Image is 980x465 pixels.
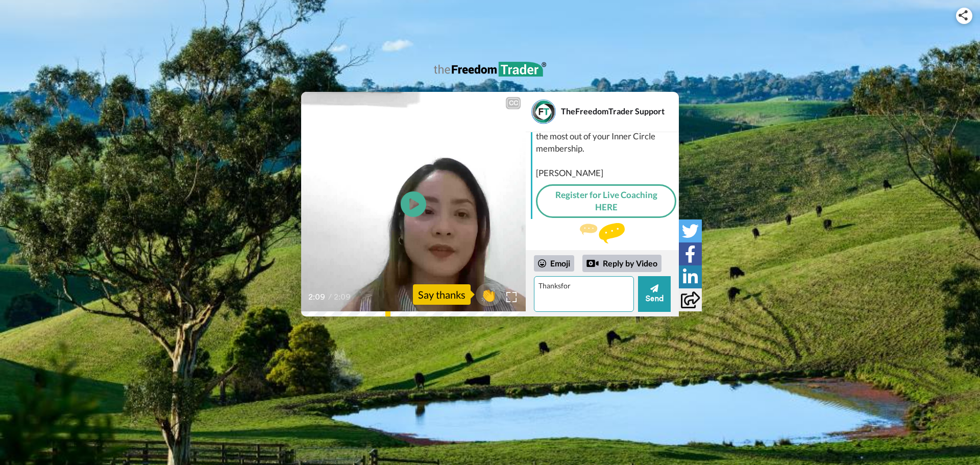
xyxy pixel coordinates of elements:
[507,98,520,108] div: CC
[561,106,678,116] div: TheFreedomTrader Support
[959,10,968,20] img: ic_share.svg
[531,100,556,124] img: Profile Image
[580,223,625,243] img: message.svg
[638,276,671,312] button: Send
[308,291,326,303] span: 2:09
[476,283,501,306] button: 👏
[586,257,599,270] div: Reply by Video
[506,292,517,302] img: Full screen
[413,284,471,305] div: Say thanks
[536,184,676,218] a: Register for Live Coaching HERE
[582,255,661,272] div: Reply by Video
[434,62,546,77] img: logo
[328,291,332,303] span: /
[534,276,634,312] textarea: Thanksfor
[476,286,501,303] span: 👏
[526,223,679,260] div: Send TheFreedomTrader a reply.
[334,291,352,303] span: 2:09
[534,255,574,272] div: Emoji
